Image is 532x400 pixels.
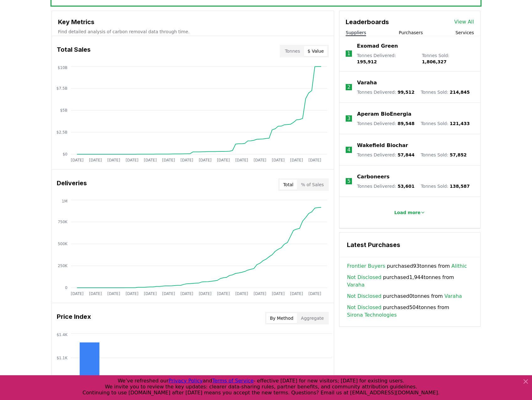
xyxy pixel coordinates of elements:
[450,184,470,189] span: 138,587
[399,29,423,36] button: Purchasers
[357,110,411,118] a: Aperam BioEnergia
[253,292,266,296] tspan: [DATE]
[304,46,328,56] button: $ Value
[71,292,84,296] tspan: [DATE]
[297,313,327,323] button: Aggregate
[56,130,67,134] tspan: $2.5B
[308,158,321,162] tspan: [DATE]
[217,292,230,296] tspan: [DATE]
[71,158,84,162] tspan: [DATE]
[58,17,327,27] h3: Key Metrics
[394,209,421,216] p: Load more
[272,158,285,162] tspan: [DATE]
[290,158,303,162] tspan: [DATE]
[58,264,68,268] tspan: 250K
[162,292,175,296] tspan: [DATE]
[346,29,366,36] button: Suppliers
[397,90,414,95] span: 99,512
[347,115,350,122] p: 3
[62,199,67,203] tspan: 1M
[63,152,67,156] tspan: $0
[397,121,414,126] span: 89,548
[199,158,212,162] tspan: [DATE]
[357,183,414,189] p: Tonnes Delivered :
[235,292,248,296] tspan: [DATE]
[421,183,470,189] p: Tonnes Sold :
[347,311,396,319] a: Sirona Technologies
[60,108,67,113] tspan: $5B
[58,220,68,224] tspan: 750K
[308,292,321,296] tspan: [DATE]
[347,240,473,250] h3: Latest Purchases
[266,313,297,323] button: By Method
[347,274,473,289] span: purchased 1,944 tonnes from
[65,286,67,290] tspan: 0
[357,79,377,87] a: Varaha
[347,292,381,300] a: Not Disclosed
[235,158,248,162] tspan: [DATE]
[357,42,398,50] a: Exomad Green
[56,333,68,337] tspan: $1.4K
[57,45,91,57] h3: Total Sales
[126,158,139,162] tspan: [DATE]
[57,312,91,324] h3: Price Index
[57,178,87,191] h3: Deliveries
[347,262,467,270] span: purchased 93 tonnes from
[56,356,68,360] tspan: $1.1K
[58,66,67,70] tspan: $10B
[397,152,414,157] span: 57,844
[397,184,414,189] span: 53,601
[58,29,327,35] p: Find detailed analysis of carbon removal data through time.
[107,292,120,296] tspan: [DATE]
[389,206,431,219] button: Load more
[126,292,139,296] tspan: [DATE]
[347,281,364,289] a: Varaha
[347,146,350,154] p: 4
[347,50,350,57] p: 1
[253,158,266,162] tspan: [DATE]
[144,292,157,296] tspan: [DATE]
[455,29,474,36] button: Services
[281,46,304,56] button: Tonnes
[347,262,385,270] a: Frontier Buyers
[450,152,467,157] span: 57,852
[279,180,297,190] button: Total
[421,120,470,127] p: Tonnes Sold :
[357,152,414,158] p: Tonnes Delivered :
[357,52,416,65] p: Tonnes Delivered :
[422,59,447,64] span: 1,806,327
[357,120,414,127] p: Tonnes Delivered :
[357,142,408,149] a: Wakefield Biochar
[444,292,462,300] a: Varaha
[421,152,466,158] p: Tonnes Sold :
[297,180,327,190] button: % of Sales
[450,121,470,126] span: 121,433
[272,292,285,296] tspan: [DATE]
[199,292,212,296] tspan: [DATE]
[347,304,381,311] a: Not Disclosed
[290,292,303,296] tspan: [DATE]
[217,158,230,162] tspan: [DATE]
[180,292,193,296] tspan: [DATE]
[454,18,474,26] a: View All
[346,17,389,27] h3: Leaderboards
[89,292,102,296] tspan: [DATE]
[450,90,470,95] span: 214,845
[347,177,350,185] p: 5
[357,173,389,181] a: Carboneers
[180,158,193,162] tspan: [DATE]
[144,158,157,162] tspan: [DATE]
[421,89,470,95] p: Tonnes Sold :
[357,89,414,95] p: Tonnes Delivered :
[107,158,120,162] tspan: [DATE]
[162,158,175,162] tspan: [DATE]
[347,292,462,300] span: purchased 0 tonnes from
[422,52,474,65] p: Tonnes Sold :
[451,262,467,270] a: Alithic
[56,86,67,91] tspan: $7.5B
